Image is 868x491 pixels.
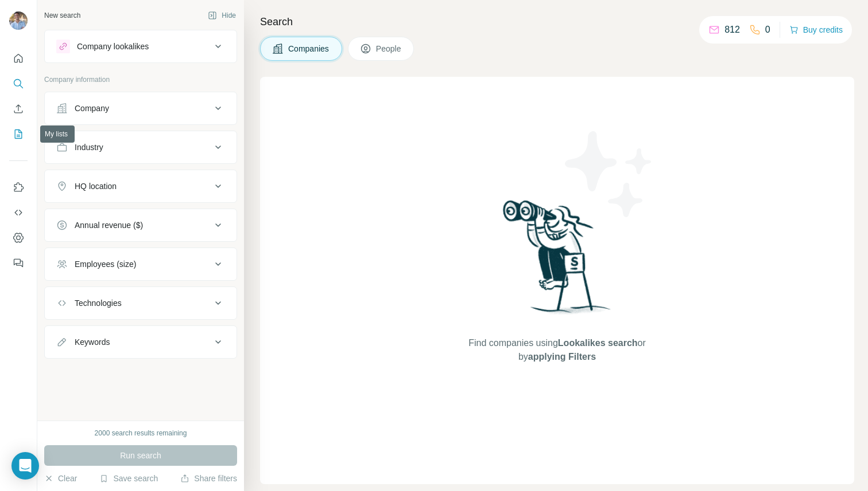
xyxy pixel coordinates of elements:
[45,172,237,200] button: HQ location
[528,352,596,362] span: applying Filters
[9,227,28,248] button: Dashboard
[288,43,330,54] span: Companies
[724,23,740,37] p: 812
[9,124,28,144] button: My lists
[75,336,110,348] div: Keywords
[9,11,28,30] img: Avatar
[45,133,237,161] button: Industry
[45,289,237,317] button: Technologies
[95,428,187,438] div: 2000 search results remaining
[75,180,117,192] div: HQ location
[180,473,237,484] button: Share filters
[9,253,28,273] button: Feedback
[44,473,77,484] button: Clear
[99,473,158,484] button: Save search
[558,338,638,348] span: Lookalikes search
[9,202,28,223] button: Use Surfe API
[557,123,661,226] img: Surfe Illustration - Stars
[77,41,149,52] div: Company lookalikes
[75,258,136,270] div: Employees (size)
[9,73,28,94] button: Search
[9,177,28,198] button: Use Surfe on LinkedIn
[75,103,109,114] div: Company
[75,297,122,309] div: Technologies
[465,336,649,364] span: Find companies using or by
[75,142,103,153] div: Industry
[9,99,28,119] button: Enrich CSV
[9,48,28,69] button: Quick start
[260,14,854,30] h4: Search
[11,452,39,480] div: Open Intercom Messenger
[44,74,237,85] p: Company information
[45,95,237,122] button: Company
[45,33,237,60] button: Company lookalikes
[45,250,237,278] button: Employees (size)
[45,211,237,239] button: Annual revenue ($)
[200,7,244,24] button: Hide
[789,22,843,38] button: Buy credits
[498,197,617,325] img: Surfe Illustration - Woman searching with binoculars
[44,10,80,21] div: New search
[376,43,402,54] span: People
[45,328,237,356] button: Keywords
[75,219,143,231] div: Annual revenue ($)
[765,23,770,37] p: 0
